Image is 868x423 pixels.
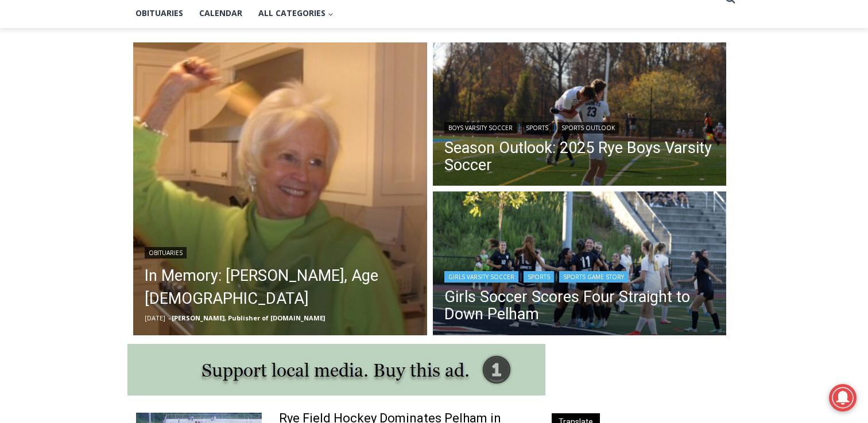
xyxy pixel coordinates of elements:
img: support local media, buy this ad [127,344,545,395]
a: Sports [524,271,554,283]
a: Girls Soccer Scores Four Straight to Down Pelham [444,288,715,323]
a: Boys Varsity Soccer [444,122,517,134]
a: Read More Girls Soccer Scores Four Straight to Down Pelham [433,191,727,338]
div: | | [444,120,715,134]
span: Intern @ [DOMAIN_NAME] [300,114,532,140]
a: Obituaries [145,247,187,258]
a: Sports [522,122,552,134]
a: Read More In Memory: Barbara de Frondeville, Age 88 [133,42,427,336]
a: Sports Game Story [559,271,628,283]
img: Obituary - Barbara defrondeville [133,42,427,336]
span: Open Tues. - Sun. [PHONE_NUMBER] [3,118,113,162]
a: Sports Outlook [557,122,619,134]
a: Read More Season Outlook: 2025 Rye Boys Varsity Soccer [433,42,727,189]
time: [DATE] [145,314,165,322]
div: | | [444,269,715,283]
a: Season Outlook: 2025 Rye Boys Varsity Soccer [444,139,715,174]
a: In Memory: [PERSON_NAME], Age [DEMOGRAPHIC_DATA] [145,264,416,310]
a: Open Tues. - Sun. [PHONE_NUMBER] [1,115,115,143]
span: – [168,314,172,322]
a: Intern @ [DOMAIN_NAME] [276,111,556,143]
a: [PERSON_NAME], Publisher of [DOMAIN_NAME] [172,314,325,322]
img: (PHOTO: Alex van der Voort and Lex Cox of Rye Boys Varsity Soccer on Thursday, October 31, 2024 f... [433,42,727,189]
img: (PHOTO: Rye Girls Soccer's Samantha Yeh scores a goal in her team's 4-1 victory over Pelham on Se... [433,191,727,338]
div: "[PERSON_NAME]'s draw is the fine variety of pristine raw fish kept on hand" [118,72,169,137]
a: Girls Varsity Soccer [444,271,518,283]
div: "I learned about the history of a place I’d honestly never considered even as a resident of [GEOG... [290,1,542,111]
